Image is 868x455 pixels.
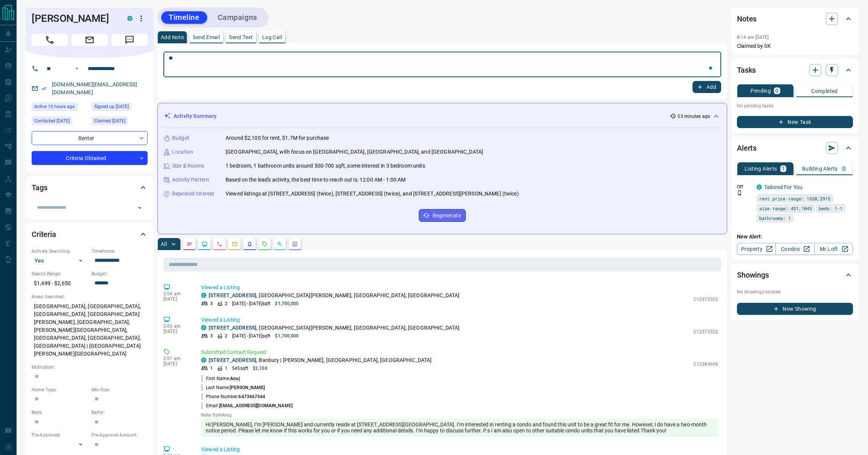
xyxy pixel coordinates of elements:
[775,88,778,93] p: 0
[219,403,293,408] span: [EMAIL_ADDRESS][DOMAIN_NAME]
[92,409,148,416] p: Baths:
[161,241,167,247] p: All
[819,205,842,212] span: beds: 1-1
[201,412,718,418] p: Note from Anuj
[737,190,742,195] svg: Push Notification Only
[94,117,125,125] span: Claimed [DATE]
[737,243,776,255] a: Property
[41,86,47,91] svg: Email Verified
[72,34,108,46] span: Email
[226,148,483,156] p: [GEOGRAPHIC_DATA], with focus on [GEOGRAPHIC_DATA], [GEOGRAPHIC_DATA], and [GEOGRAPHIC_DATA]
[209,356,432,364] p: , Banbury | [PERSON_NAME], [GEOGRAPHIC_DATA], [GEOGRAPHIC_DATA]
[226,190,519,198] p: Viewed listings at [STREET_ADDRESS] (twice), [STREET_ADDRESS] (twice), and [STREET_ADDRESS][PERSO...
[225,333,227,339] p: 2
[210,365,213,372] p: 1
[92,386,148,393] p: Min Size:
[802,166,838,171] p: Building Alerts
[737,100,853,111] p: No pending tasks
[32,300,148,360] p: [GEOGRAPHIC_DATA], [GEOGRAPHIC_DATA], [GEOGRAPHIC_DATA], [GEOGRAPHIC_DATA][PERSON_NAME], [GEOGRAP...
[92,432,148,438] p: Pre-Approval Amount:
[737,64,756,76] h2: Tasks
[32,182,47,194] h2: Tags
[842,166,845,171] p: 0
[277,241,283,247] svg: Opportunities
[32,117,88,127] div: Fri Aug 22 2025
[757,185,762,190] div: condos.ca
[737,42,853,50] p: Claimed by SK
[292,241,298,247] svg: Agent Actions
[737,139,853,157] div: Alerts
[161,11,207,24] button: Timeline
[34,103,75,110] span: Active 10 hours ago
[737,10,853,28] div: Notes
[92,117,148,127] div: Fri Aug 22 2025
[201,446,718,453] p: Viewed a Listing
[275,300,299,307] p: $1,700,000
[744,166,777,171] p: Listing Alerts
[764,184,802,190] a: Tailored For You
[210,300,213,307] p: 3
[32,225,148,243] div: Criteria
[232,300,270,307] p: [DATE] - [DATE] sqft
[32,12,116,24] h1: [PERSON_NAME]
[32,151,148,165] div: Criteria Obtained
[172,162,204,170] p: Size & Rooms
[737,61,853,79] div: Tasks
[737,13,757,25] h2: Notes
[253,365,267,372] p: $2,100
[163,329,190,334] p: [DATE]
[737,266,853,284] div: Showings
[693,81,721,93] button: Add
[226,134,329,142] p: Around $2,100 for rent, $1.7M for purchase
[275,333,299,339] p: $1,700,000
[201,348,718,356] p: Submitted Contact Request
[172,134,189,142] p: Budget
[759,205,812,212] span: size range: 431,1045
[134,203,145,213] button: Open
[32,255,88,267] div: Yes
[52,81,137,95] a: [DOMAIN_NAME][EMAIL_ADDRESS][DOMAIN_NAME]
[232,241,238,247] svg: Emails
[72,64,81,73] button: Open
[174,112,217,120] p: Activity Summary
[127,16,133,21] div: condos.ca
[230,385,265,390] span: [PERSON_NAME]
[94,103,129,110] span: Signed up [DATE]
[210,11,265,24] button: Campaigns
[694,296,718,303] p: C12375322
[209,292,459,299] p: , [GEOGRAPHIC_DATA][PERSON_NAME], [GEOGRAPHIC_DATA], [GEOGRAPHIC_DATA]
[811,89,838,94] p: Completed
[32,102,88,113] div: Mon Sep 15 2025
[163,324,190,329] p: 2:03 am
[32,131,148,145] div: Renter
[201,375,240,382] p: First Name:
[230,376,240,381] span: Anuj
[209,357,256,363] a: [STREET_ADDRESS]
[161,35,184,40] p: Add Note
[32,293,148,300] p: Areas Searched:
[232,333,270,339] p: [DATE] - [DATE] sqft
[32,386,88,393] p: Home Type:
[751,88,771,93] p: Pending
[232,365,248,372] p: 545 sqft
[694,328,718,335] p: C12375322
[163,356,190,361] p: 2:01 am
[262,241,268,247] svg: Requests
[229,35,253,40] p: Send Text
[262,35,282,40] p: Log Call
[225,300,227,307] p: 2
[32,364,148,371] p: Motivation:
[92,248,148,255] p: Timeframe:
[814,243,853,255] a: Mr.Loft
[225,365,227,372] p: 1
[694,361,718,368] p: C12384696
[226,162,425,170] p: 1 bedroom, 1 bathroom units around 500-700 sqft, some interest in 3 bedroom units
[217,241,223,247] svg: Calls
[201,325,206,330] div: condos.ca
[247,241,253,247] svg: Listing Alerts
[238,394,265,399] span: 6473667544
[775,243,814,255] a: Condos
[737,116,853,128] button: New Task
[201,418,718,437] div: Hi [PERSON_NAME], I’m [PERSON_NAME] and currently reside at [STREET_ADDRESS][GEOGRAPHIC_DATA]. I’...
[677,113,710,120] p: 53 minutes ago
